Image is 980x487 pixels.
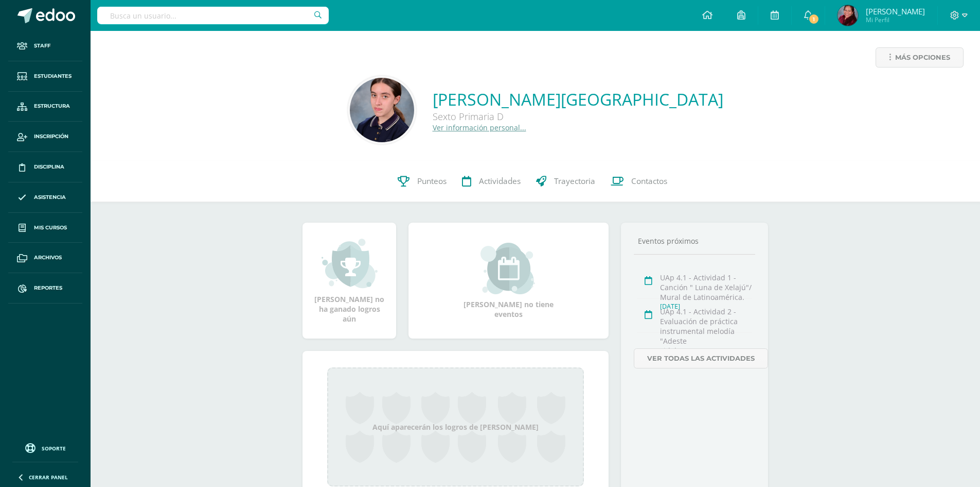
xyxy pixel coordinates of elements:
a: Más opciones [876,47,964,68]
a: Asistencia [8,182,82,213]
a: Soporte [12,441,78,455]
div: Sexto Primaria D [433,110,723,123]
a: Staff [8,31,82,61]
a: [PERSON_NAME][GEOGRAPHIC_DATA] [433,88,723,110]
a: Punteos [390,161,454,202]
span: Cerrar panel [29,474,68,481]
a: Reportes [8,273,82,304]
span: Contactos [631,176,667,187]
span: Staff [34,42,50,50]
img: event_small.png [480,243,537,294]
span: Punteos [417,176,447,187]
span: Más opciones [895,48,950,67]
a: Ver todas las actividades [634,348,768,368]
span: Estudiantes [34,72,72,80]
a: Estudiantes [8,61,82,92]
div: Aquí aparecerán los logros de [PERSON_NAME] [327,367,584,486]
a: Contactos [603,161,675,202]
div: [PERSON_NAME] no ha ganado logros aún [313,238,386,324]
a: Estructura [8,92,82,122]
span: Trayectoria [554,176,595,187]
span: Disciplina [34,163,64,171]
span: 1 [808,13,819,25]
a: Actividades [454,161,528,202]
span: Inscripción [34,132,68,141]
img: 00c1b1db20a3e38a90cfe610d2c2e2f3.png [838,5,858,26]
a: Archivos [8,243,82,273]
img: achievement_small.png [322,238,378,289]
div: UAp 4.1 - Actividad 1 - Canción " Luna de Xelajú"/ Mural de Latinoamérica. [660,273,752,302]
a: Trayectoria [528,161,603,202]
input: Busca un usuario... [97,7,329,24]
a: Mis cursos [8,213,82,243]
span: Soporte [42,445,66,452]
span: Actividades [479,176,521,187]
a: Ver información personal... [433,123,526,132]
a: Disciplina [8,152,82,182]
span: Mi Perfil [866,15,925,24]
span: Archivos [34,254,62,262]
div: UAp 4.1 - Actividad 2 - Evaluación de práctica instrumental melodía "Adeste Fideles"/[PERSON_NAME] [660,307,752,356]
div: [PERSON_NAME] no tiene eventos [457,243,560,319]
span: Reportes [34,284,62,292]
img: 8a06b67f626a5a3f41e52afd3b41bb81.png [350,78,414,142]
span: Asistencia [34,193,66,201]
a: Inscripción [8,122,82,152]
span: [PERSON_NAME] [866,6,925,16]
span: Estructura [34,102,70,110]
div: Eventos próximos [634,236,755,246]
span: Mis cursos [34,224,67,232]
